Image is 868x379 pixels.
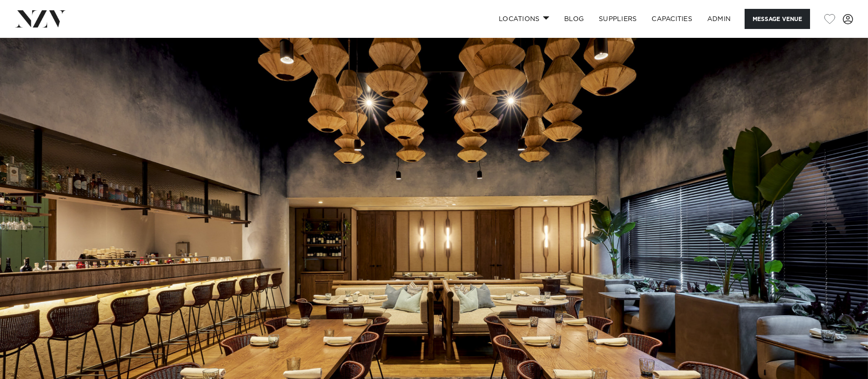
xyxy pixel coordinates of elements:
[644,9,700,29] a: Capacities
[700,9,738,29] a: ADMIN
[591,9,644,29] a: SUPPLIERS
[491,9,557,29] a: Locations
[15,10,66,27] img: nzv-logo.png
[557,9,591,29] a: BLOG
[745,9,810,29] button: Message Venue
